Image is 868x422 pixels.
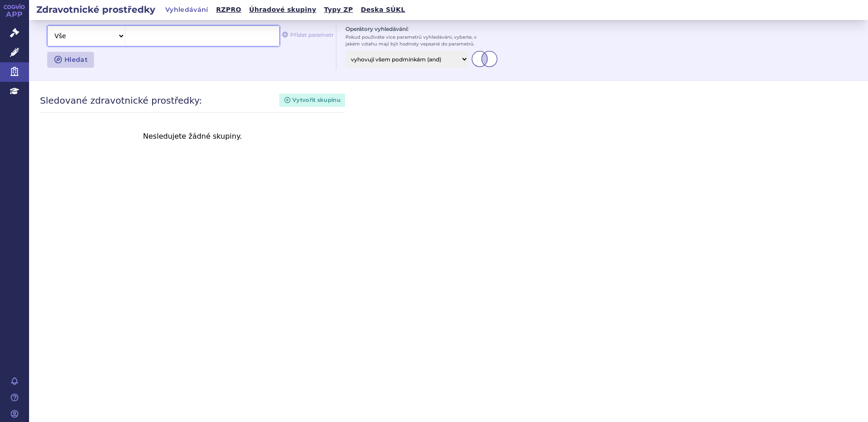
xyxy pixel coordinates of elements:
[358,4,408,16] a: Deska SÚKL
[47,52,94,68] button: Hledat
[321,4,356,16] a: Typy ZP
[345,25,498,34] h3: Operátory vyhledávání:
[345,34,491,47] p: Pokud používáte více parametrů vyhledávání, vyberte, v jakém vztahu mají být hodnoty vepsané do p...
[279,94,345,107] button: Vytvořit skupinu
[63,55,88,64] span: Hledat
[213,4,244,16] a: RZPRO
[281,31,334,39] button: Přidat parametr
[40,131,345,142] div: Nesledujete žádné skupiny.
[163,4,211,16] a: Vyhledávání
[40,95,202,106] h1: Sledované zdravotnické prostředky:
[247,4,319,16] a: Úhradové skupiny
[29,3,163,16] h2: Zdravotnické prostředky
